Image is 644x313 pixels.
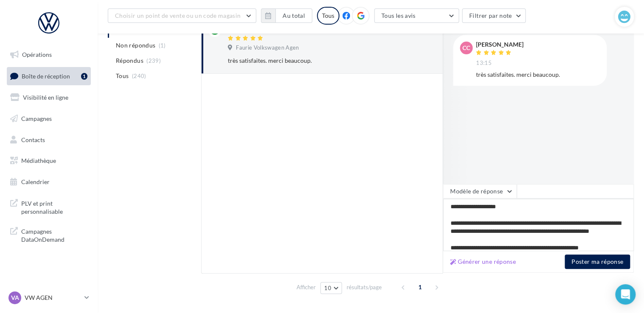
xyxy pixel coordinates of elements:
[476,70,600,79] div: très satisfaites. merci beaucoup.
[116,56,143,65] span: Répondus
[228,56,380,65] div: très satisfaites. merci beaucoup.
[5,46,92,64] a: Opérations
[21,157,56,164] span: Médiathèque
[5,67,92,85] a: Boîte de réception1
[5,173,92,191] a: Calendrier
[297,283,316,291] span: Afficher
[447,257,519,267] button: Générer une réponse
[116,72,129,80] span: Tous
[21,136,45,143] span: Contacts
[5,222,92,247] a: Campagnes DataOnDemand
[146,57,161,64] span: (239)
[116,41,155,50] span: Non répondus
[317,7,339,25] div: Tous
[21,178,50,185] span: Calendrier
[115,12,241,19] span: Choisir un point de vente ou un code magasin
[5,194,92,219] a: PLV et print personnalisable
[5,110,92,128] a: Campagnes
[413,280,427,294] span: 1
[381,12,416,19] span: Tous les avis
[261,8,312,23] button: Au total
[476,42,524,48] div: [PERSON_NAME]
[11,293,19,302] span: VA
[23,94,68,101] span: Visibilité en ligne
[132,73,146,79] span: (240)
[22,51,52,58] span: Opérations
[324,285,331,291] span: 10
[5,131,92,149] a: Contacts
[374,8,459,23] button: Tous les avis
[476,59,492,67] span: 13:15
[443,184,517,198] button: Modèle de réponse
[81,73,87,80] div: 1
[320,282,342,294] button: 10
[5,89,92,106] a: Visibilité en ligne
[236,44,299,52] span: Faurie Volkswagen Agen
[21,226,87,244] span: Campagnes DataOnDemand
[275,8,312,23] button: Au total
[7,290,91,306] a: VA VW AGEN
[159,42,166,49] span: (1)
[108,8,256,23] button: Choisir un point de vente ou un code magasin
[615,284,636,305] div: Open Intercom Messenger
[347,283,382,291] span: résultats/page
[22,72,70,79] span: Boîte de réception
[462,44,470,52] span: CC
[21,198,87,216] span: PLV et print personnalisable
[462,8,526,23] button: Filtrer par note
[565,254,630,269] button: Poster ma réponse
[25,293,81,302] p: VW AGEN
[5,152,92,170] a: Médiathèque
[21,115,52,122] span: Campagnes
